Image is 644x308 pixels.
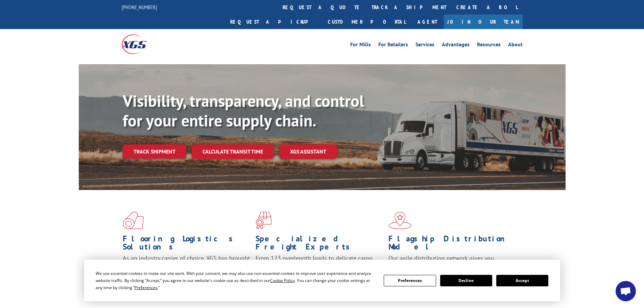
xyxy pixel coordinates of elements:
[477,42,501,49] a: Resources
[256,235,383,254] h1: Specialized Freight Experts
[84,260,560,301] div: Cookie Consent Prompt
[411,15,444,29] a: Agent
[256,254,383,284] p: From 123 overlength loads to delicate cargo, our experienced staff knows the best way to move you...
[123,144,186,159] a: Track shipment
[508,42,523,49] a: About
[616,281,636,301] div: Open chat
[442,42,470,49] a: Advantages
[123,90,364,131] b: Visibility, transparency, and control for your entire supply chain.
[123,235,251,254] h1: Flooring Logistics Solutions
[135,285,158,290] span: Preferences
[350,42,371,49] a: For Mills
[123,254,250,278] span: As an industry carrier of choice, XGS has brought innovation and dedication to flooring logistics...
[388,235,516,254] h1: Flagship Distribution Model
[415,42,434,49] a: Services
[123,212,144,229] img: xgs-icon-total-supply-chain-intelligence-red
[388,212,412,229] img: xgs-icon-flagship-distribution-model-red
[378,42,408,49] a: For Retailers
[192,144,274,159] a: Calculate transit time
[384,275,436,286] button: Preferences
[122,4,157,10] a: [PHONE_NUMBER]
[444,15,523,29] a: Join Our Team
[496,275,548,286] button: Accept
[270,278,295,283] span: Cookie Policy
[323,15,411,29] a: Customer Portal
[256,212,271,229] img: xgs-icon-focused-on-flooring-red
[279,144,337,159] a: XGS ASSISTANT
[225,15,323,29] a: Request a pickup
[440,275,492,286] button: Decline
[388,254,513,270] span: Our agile distribution network gives you nationwide inventory management on demand.
[96,270,376,291] div: We use essential cookies to make our site work. With your consent, we may also use non-essential ...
